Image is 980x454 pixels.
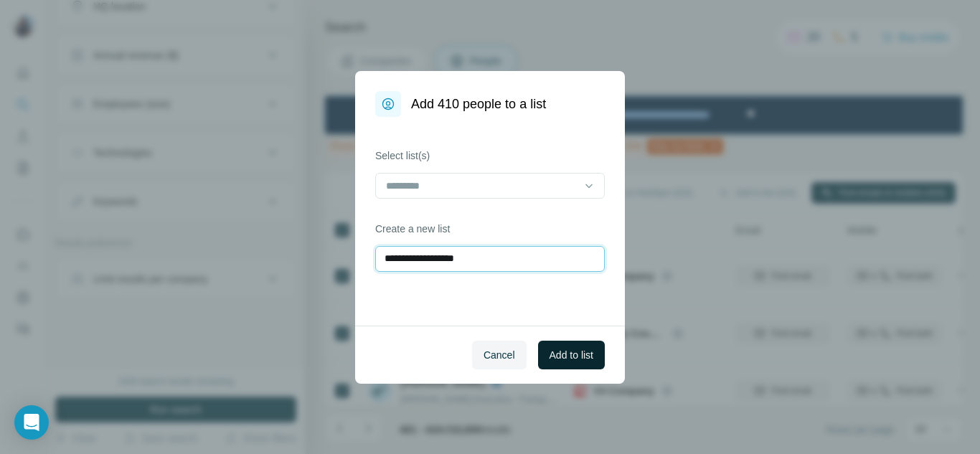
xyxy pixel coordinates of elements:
button: Cancel [472,341,527,369]
label: Select list(s) [375,148,605,163]
div: Open Intercom Messenger [14,405,49,440]
label: Create a new list [375,222,605,236]
button: Add to list [538,341,605,369]
span: Cancel [484,348,515,362]
h1: Add 410 people to a list [411,94,546,114]
span: Add to list [550,348,593,362]
div: Upgrade plan for full access to Surfe [216,3,418,34]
